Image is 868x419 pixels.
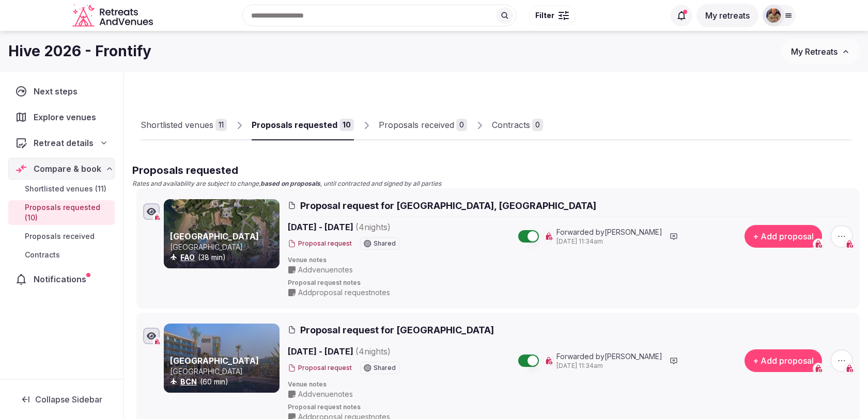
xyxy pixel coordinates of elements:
[8,182,115,196] a: Shortlisted venues (11)
[34,85,82,98] span: Next steps
[252,110,354,140] a: Proposals requested10
[535,10,554,21] span: Filter
[298,389,353,399] span: Add venue notes
[529,6,576,25] button: Filter
[34,111,100,123] span: Explore venues
[288,364,352,373] button: Proposal request
[696,10,758,21] a: My retreats
[556,237,662,246] span: [DATE] 11:34am
[25,231,95,241] span: Proposals received
[252,119,337,131] div: Proposals requested
[170,366,277,377] p: [GEOGRAPHIC_DATA]
[8,80,115,102] a: Next steps
[170,242,277,252] p: [GEOGRAPHIC_DATA]
[72,4,155,27] svg: Retreats and Venues company logo
[492,110,543,140] a: Contracts0
[34,137,94,149] span: Retreat details
[745,225,822,248] button: + Add proposal
[170,252,277,263] div: (38 min)
[180,377,197,386] a: BCN
[8,248,115,262] a: Contracts
[8,41,151,61] h1: Hive 2026 - Frontify
[8,106,115,128] a: Explore venues
[288,380,853,389] span: Venue notes
[34,163,101,175] span: Compare & book
[456,119,467,131] div: 0
[791,46,838,57] span: My Retreats
[25,250,60,260] span: Contracts
[288,279,853,287] span: Proposal request notes
[132,163,860,178] h2: Proposals requested
[556,351,662,362] span: Forwarded by [PERSON_NAME]
[556,227,662,237] span: Forwarded by [PERSON_NAME]
[25,184,106,194] span: Shortlisted venues (11)
[745,349,822,372] button: + Add proposal
[34,273,90,285] span: Notifications
[355,346,391,357] span: ( 4 night s )
[288,403,853,412] span: Proposal request notes
[288,221,470,233] span: [DATE] - [DATE]
[355,222,391,232] span: ( 4 night s )
[8,229,115,244] a: Proposals received
[766,8,781,23] img: julen
[132,180,860,188] p: Rates and availability are subject to change, , until contracted and signed by all parties
[781,39,860,65] button: My Retreats
[141,119,213,131] div: Shortlisted venues
[8,388,115,411] button: Collapse Sidebar
[288,239,352,248] button: Proposal request
[339,119,354,131] div: 10
[8,268,115,290] a: Notifications
[180,253,195,262] a: FAO
[298,265,353,275] span: Add venue notes
[300,199,596,212] span: Proposal request for [GEOGRAPHIC_DATA], [GEOGRAPHIC_DATA]
[260,180,320,187] strong: based on proposals
[25,202,111,223] span: Proposals requested (10)
[215,119,227,131] div: 11
[72,4,155,27] a: Visit the homepage
[696,4,758,27] button: My retreats
[170,231,259,241] a: [GEOGRAPHIC_DATA]
[298,287,390,298] span: Add proposal request notes
[288,256,853,265] span: Venue notes
[532,119,543,131] div: 0
[374,240,396,247] span: Shared
[492,119,530,131] div: Contracts
[8,200,115,225] a: Proposals requested (10)
[300,324,494,336] span: Proposal request for [GEOGRAPHIC_DATA]
[170,356,259,366] a: [GEOGRAPHIC_DATA]
[288,345,470,358] span: [DATE] - [DATE]
[35,394,102,405] span: Collapse Sidebar
[374,365,396,371] span: Shared
[556,362,662,370] span: [DATE] 11:34am
[379,119,454,131] div: Proposals received
[379,110,467,140] a: Proposals received0
[141,110,227,140] a: Shortlisted venues11
[170,377,277,387] div: (60 min)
